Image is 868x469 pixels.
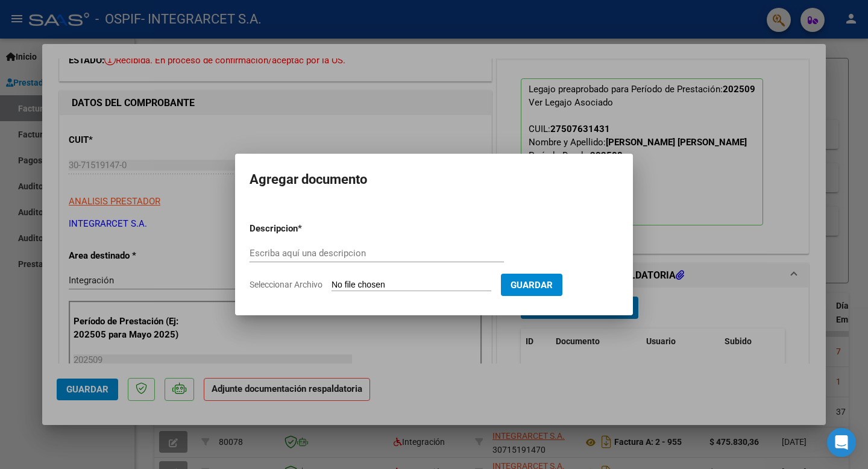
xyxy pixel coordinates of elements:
[511,280,553,291] span: Guardar
[501,274,562,296] button: Guardar
[250,168,618,191] h2: Agregar documento
[827,428,856,457] div: Open Intercom Messenger
[250,280,322,289] span: Seleccionar Archivo
[250,222,360,236] p: Descripcion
